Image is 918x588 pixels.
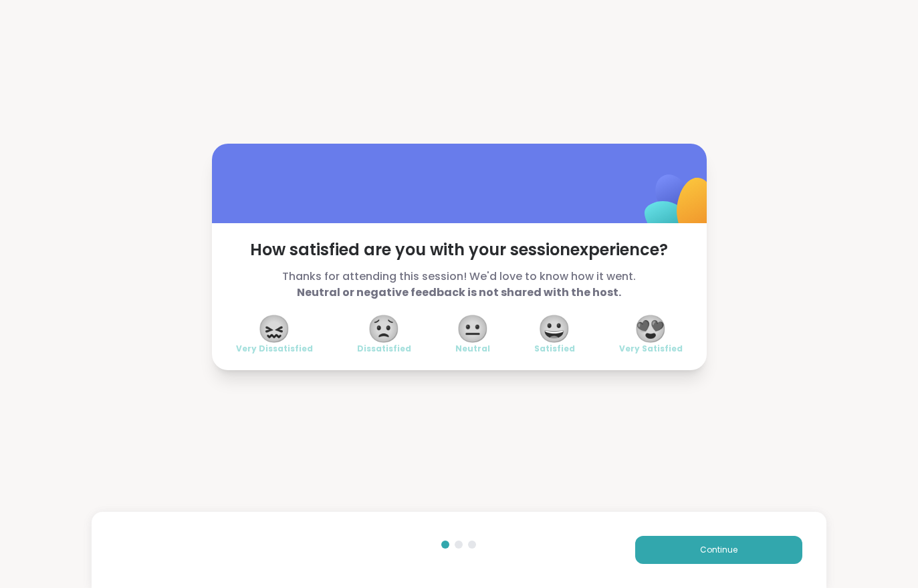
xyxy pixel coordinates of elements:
[236,269,683,301] span: Thanks for attending this session! We'd love to know how it went.
[455,343,490,354] span: Neutral
[534,343,575,354] span: Satisfied
[236,343,313,354] span: Very Dissatisfied
[257,317,291,341] span: 😖
[613,140,746,273] img: ShareWell Logomark
[634,317,667,341] span: 😍
[619,343,683,354] span: Very Satisfied
[456,317,489,341] span: 😐
[635,536,802,564] button: Continue
[357,343,411,354] span: Dissatisfied
[297,285,621,300] b: Neutral or negative feedback is not shared with the host.
[236,239,683,261] span: How satisfied are you with your session experience?
[700,544,737,556] span: Continue
[538,317,571,341] span: 😀
[367,317,400,341] span: 😟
